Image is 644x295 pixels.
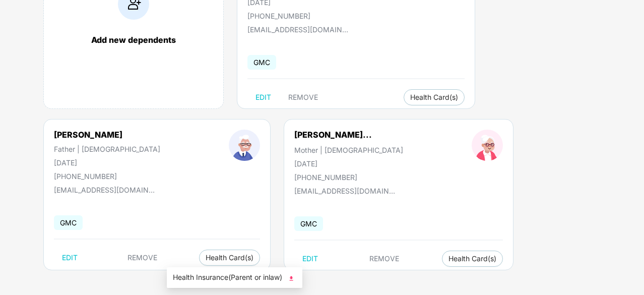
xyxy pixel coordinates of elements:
span: GMC [247,55,276,70]
div: [DATE] [294,159,403,168]
button: Health Card(s) [404,89,465,105]
div: [DATE] [54,158,160,167]
div: Add new dependents [54,35,213,45]
button: Health Card(s) [199,250,260,266]
button: REMOVE [361,251,407,267]
div: Mother | [DEMOGRAPHIC_DATA] [294,146,403,154]
span: EDIT [302,255,318,263]
div: [EMAIL_ADDRESS][DOMAIN_NAME] [247,25,348,34]
div: [PERSON_NAME] [54,130,160,140]
span: Health Card(s) [448,256,496,261]
span: GMC [54,215,83,230]
span: Health Card(s) [206,255,253,260]
span: REMOVE [369,255,399,263]
div: [PHONE_NUMBER] [54,172,160,181]
span: Health Card(s) [410,95,458,100]
span: EDIT [255,93,271,101]
span: Health Insurance(Parent or inlaw) [173,272,296,283]
button: REMOVE [280,89,326,105]
img: profileImage [229,130,260,161]
span: REMOVE [127,254,157,262]
span: GMC [294,216,323,231]
div: [PHONE_NUMBER] [247,12,365,20]
button: REMOVE [119,250,165,266]
div: Father | [DEMOGRAPHIC_DATA] [54,145,160,153]
span: REMOVE [288,93,318,101]
button: EDIT [247,89,279,105]
div: [PERSON_NAME]... [294,130,372,140]
button: EDIT [294,251,326,267]
div: [PHONE_NUMBER] [294,173,403,182]
span: EDIT [62,254,78,262]
button: Health Card(s) [442,251,503,267]
img: svg+xml;base64,PHN2ZyB4bWxucz0iaHR0cDovL3d3dy53My5vcmcvMjAwMC9zdmciIHhtbG5zOnhsaW5rPSJodHRwOi8vd3... [286,273,296,283]
button: EDIT [54,250,86,266]
img: profileImage [472,130,503,161]
div: [EMAIL_ADDRESS][DOMAIN_NAME] [294,187,395,195]
div: [EMAIL_ADDRESS][DOMAIN_NAME] [54,186,155,194]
